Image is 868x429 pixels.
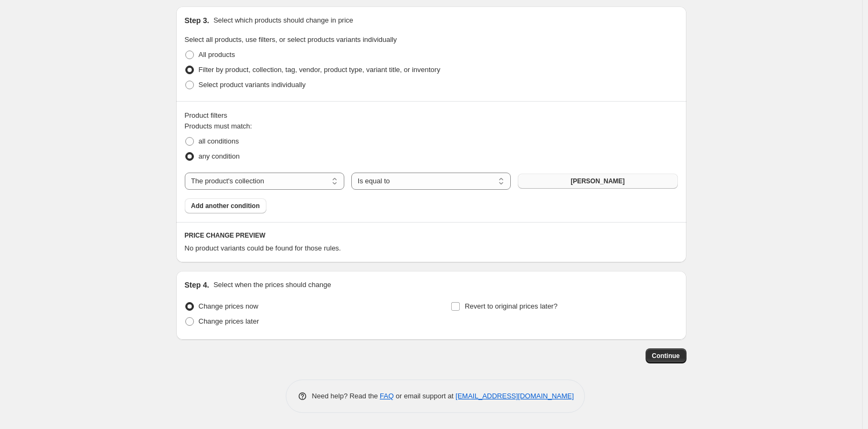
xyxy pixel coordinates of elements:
p: Select when the prices should change [213,280,331,290]
div: Product filters [185,110,678,121]
a: FAQ [380,392,394,400]
button: Add another condition [185,198,266,213]
span: Change prices now [199,302,258,310]
button: Continue [646,348,686,363]
span: Continue [652,352,680,360]
h2: Step 3. [185,15,209,26]
span: Add another condition [191,202,260,210]
span: Revert to original prices later? [465,302,558,310]
h6: PRICE CHANGE PREVIEW [185,231,678,240]
span: Change prices later [199,317,259,325]
span: Filter by product, collection, tag, vendor, product type, variant title, or inventory [199,66,440,74]
span: Need help? Read the [312,392,380,400]
span: All products [199,51,235,59]
span: any condition [199,152,240,160]
span: all conditions [199,137,239,145]
a: [EMAIL_ADDRESS][DOMAIN_NAME] [455,392,574,400]
span: Select product variants individually [199,81,306,89]
p: Select which products should change in price [213,15,353,26]
span: Products must match: [185,122,252,130]
span: Select all products, use filters, or select products variants individually [185,35,397,44]
span: No product variants could be found for those rules. [185,244,341,252]
h2: Step 4. [185,280,209,290]
button: ajinomoto gyoza [518,174,677,189]
span: [PERSON_NAME] [570,177,625,185]
span: or email support at [394,392,455,400]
